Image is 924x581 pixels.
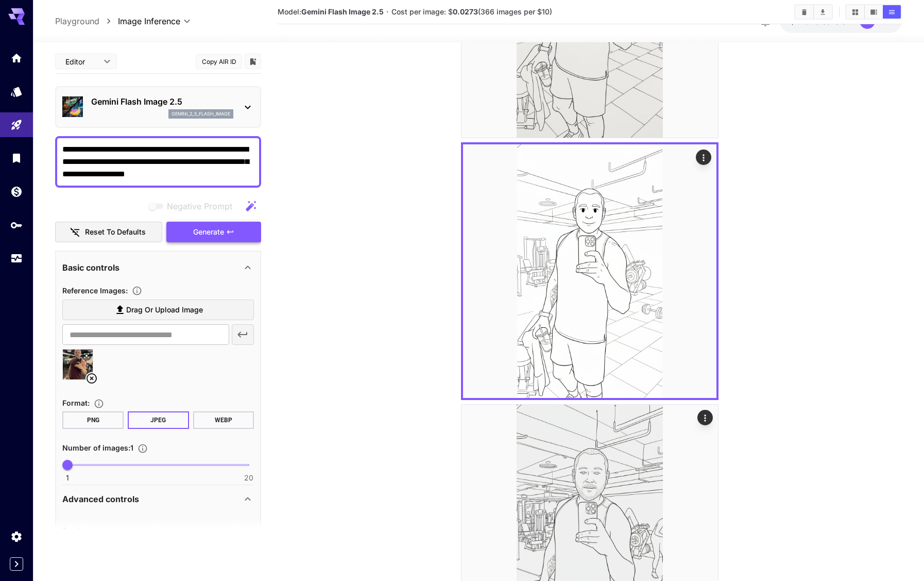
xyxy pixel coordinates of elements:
button: Show images in grid view [846,5,864,19]
button: Expand sidebar [10,557,23,571]
span: 1 [66,473,69,483]
div: Clear ImagesDownload All [794,4,833,20]
button: Download All [814,5,832,19]
span: credits left [815,17,851,26]
img: 2Q== [463,144,716,398]
button: Choose the file format for the output image. [90,399,108,409]
span: Image Inference [118,15,180,27]
div: API Keys [10,219,23,231]
p: · [386,6,389,18]
span: Negative prompts are not compatible with the selected model. [146,200,241,212]
nav: breadcrumb [55,15,118,27]
div: Basic controls [62,255,254,280]
div: Actions [696,150,711,165]
p: gemini_2_5_flash_image [172,110,230,118]
button: Show images in video view [865,5,883,19]
button: Copy AIR ID [196,54,242,69]
label: Drag or upload image [62,300,254,321]
button: Reset to defaults [55,222,162,243]
button: Specify how many images to generate in a single request. Each image generation will be charged se... [133,443,152,454]
div: Gemini Flash Image 2.5gemini_2_5_flash_image [62,91,254,123]
span: Model: [278,7,384,16]
span: Generate [193,226,224,239]
button: WEBP [193,411,254,429]
button: Show images in list view [883,5,901,19]
a: Playground [55,15,99,27]
span: Format : [62,399,90,407]
button: JPEG [128,411,189,429]
div: Playground [10,119,23,131]
button: Upload a reference image to guide the result. This is needed for Image-to-Image or Inpainting. Su... [128,286,146,296]
b: 0.0273 [453,7,478,16]
div: Home [10,52,23,64]
button: Generate [166,222,261,243]
b: Gemini Flash Image 2.5 [301,7,384,16]
div: Library [10,152,23,164]
span: $47.37 [790,17,815,26]
p: Advanced controls [62,493,139,505]
span: Editor [65,56,97,67]
button: Add to library [248,55,258,68]
span: Drag or upload image [126,304,203,317]
span: Negative Prompt [167,200,232,212]
div: Usage [10,252,23,265]
div: Wallet [10,185,23,198]
p: Basic controls [62,261,119,274]
div: Models [10,85,23,98]
span: Cost per image: $ (366 images per $10) [391,7,552,16]
span: Number of images : 1 [62,443,133,452]
span: 20 [244,473,253,483]
span: Reference Images : [62,286,128,295]
div: Advanced controls [62,511,254,559]
p: Gemini Flash Image 2.5 [91,95,233,108]
div: Advanced controls [62,487,254,511]
button: Clear Images [795,5,813,19]
button: PNG [62,411,124,429]
div: Show images in grid viewShow images in video viewShow images in list view [845,4,902,20]
div: Settings [10,530,23,543]
div: Actions [697,410,713,425]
